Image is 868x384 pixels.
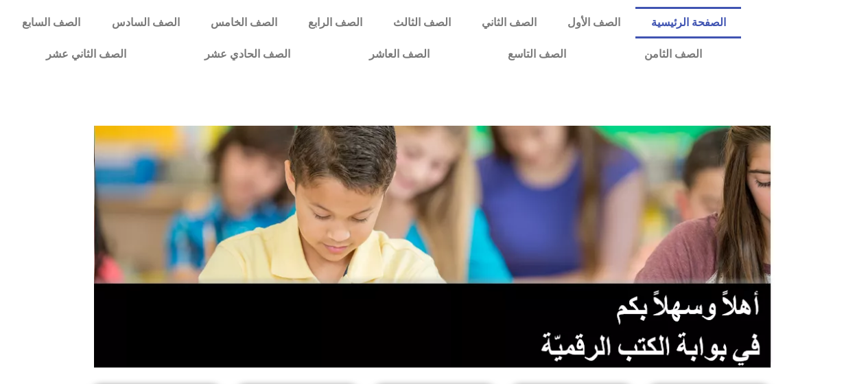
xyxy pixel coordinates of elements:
a: الصف الرابع [292,7,377,38]
a: الصف الأول [552,7,635,38]
a: الصف التاسع [469,38,605,70]
a: الصف الثالث [377,7,466,38]
a: الصف الثامن [605,38,741,70]
a: الصف الحادي عشر [165,38,329,70]
a: الصفحة الرئيسية [635,7,741,38]
a: الصف الثاني [466,7,552,38]
a: الصف الخامس [195,7,292,38]
a: الصف السادس [96,7,195,38]
a: الصف العاشر [330,38,469,70]
a: الصف الثاني عشر [7,38,165,70]
a: الصف السابع [7,7,96,38]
